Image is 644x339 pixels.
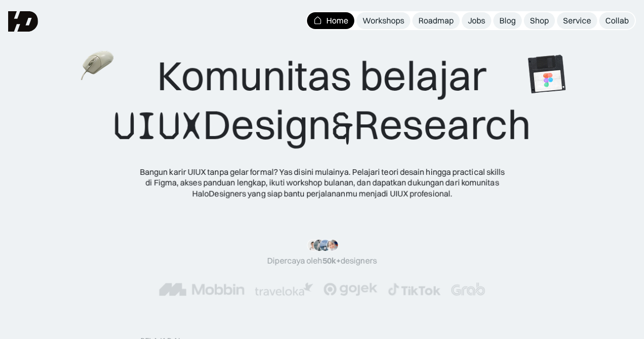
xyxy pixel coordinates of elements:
[326,15,348,26] div: Home
[356,12,410,29] a: Workshops
[499,15,516,26] div: Blog
[599,12,635,29] a: Collab
[557,12,597,29] a: Service
[113,51,531,150] div: Komunitas belajar Design Research
[563,15,591,26] div: Service
[307,12,354,29] a: Home
[524,12,555,29] a: Shop
[139,167,506,198] div: Bangun karir UIUX tanpa gelar formal? Yas disini mulainya. Pelajari teori desain hingga practical...
[462,12,491,29] a: Jobs
[362,15,404,26] div: Workshops
[267,255,377,266] div: Dipercaya oleh designers
[412,12,460,29] a: Roadmap
[605,15,629,26] div: Collab
[468,15,485,26] div: Jobs
[331,101,354,150] span: &
[493,12,522,29] a: Blog
[418,15,454,26] div: Roadmap
[113,101,203,150] span: UIUX
[322,255,341,266] span: 50k+
[530,15,549,26] div: Shop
